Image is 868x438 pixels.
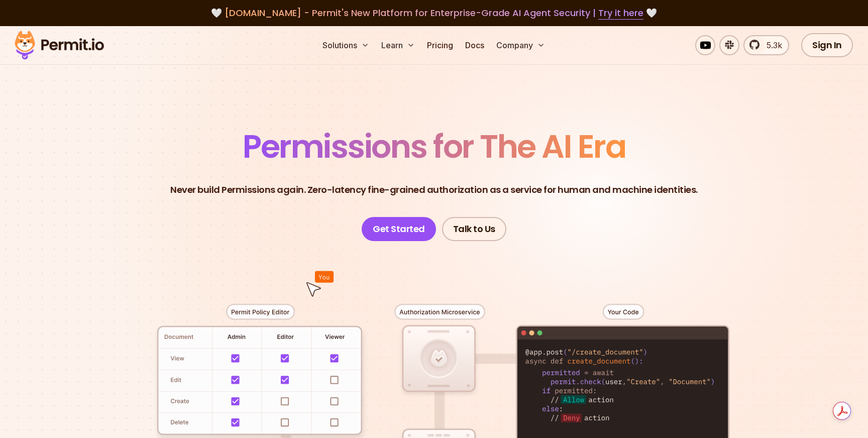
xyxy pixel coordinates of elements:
[243,124,625,169] span: Permissions for The AI Era
[442,217,506,241] a: Talk to Us
[318,35,373,55] button: Solutions
[492,35,549,55] button: Company
[362,217,436,241] a: Get Started
[761,39,782,51] span: 5.3k
[598,7,643,20] a: Try it here
[461,35,488,55] a: Docs
[801,33,853,57] a: Sign In
[743,35,789,55] a: 5.3k
[170,183,698,197] p: Never build Permissions again. Zero-latency fine-grained authorization as a service for human and...
[423,35,457,55] a: Pricing
[24,6,844,20] div: 🤍 🤍
[10,28,108,62] img: Permit logo
[377,35,419,55] button: Learn
[225,7,643,19] span: [DOMAIN_NAME] - Permit's New Platform for Enterprise-Grade AI Agent Security |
